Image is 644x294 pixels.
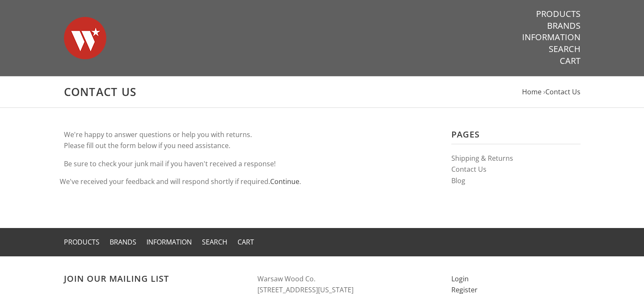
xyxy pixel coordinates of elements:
h3: Join our mailing list [64,273,241,284]
a: Cart [560,55,580,66]
a: Brands [110,237,136,247]
a: Contact Us [451,165,486,174]
h1: Contact Us [64,85,580,99]
a: Brands [547,20,580,31]
a: Cart [238,237,254,247]
a: Shipping & Returns [451,154,513,163]
p: Be sure to check your junk mail if you haven't received a response! [64,158,434,170]
a: Search [549,44,580,55]
h3: Pages [451,129,580,144]
a: Search [202,237,227,247]
li: › [543,86,580,98]
img: Warsaw Wood Co. [64,8,106,68]
a: Contact Us [545,87,580,96]
a: Continue [270,177,299,186]
p: We've received your feedback and will respond shortly if required. . [55,176,443,187]
a: Information [522,32,580,43]
p: We're happy to answer questions or help you with returns. Please fill out the form below if you n... [64,129,434,151]
a: Blog [451,176,465,185]
a: Products [64,237,100,247]
a: Products [536,8,580,19]
a: Home [522,87,542,96]
a: Information [146,237,192,247]
a: Login [451,274,469,283]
